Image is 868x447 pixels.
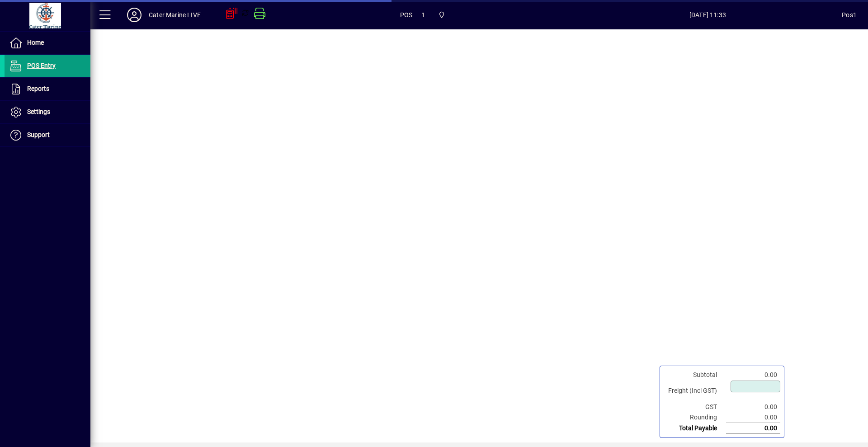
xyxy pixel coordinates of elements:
span: 1 [421,8,425,22]
span: [DATE] 11:33 [573,8,842,22]
span: Support [27,131,50,138]
a: Support [5,124,90,146]
td: Rounding [664,412,726,423]
td: Total Payable [664,423,726,434]
span: Reports [27,85,49,92]
a: Settings [5,101,90,123]
td: GST [664,402,726,412]
td: 0.00 [726,412,780,423]
a: Reports [5,78,90,100]
td: 0.00 [726,402,780,412]
div: Cater Marine LIVE [149,8,201,22]
span: Home [27,39,44,46]
td: 0.00 [726,423,780,434]
span: Settings [27,108,50,115]
td: 0.00 [726,370,780,380]
a: Home [5,32,90,54]
td: Subtotal [664,370,726,380]
td: Freight (Incl GST) [664,380,726,402]
button: Profile [120,7,149,23]
div: Pos1 [842,8,857,22]
span: POS Entry [27,62,56,69]
span: POS [400,8,413,22]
